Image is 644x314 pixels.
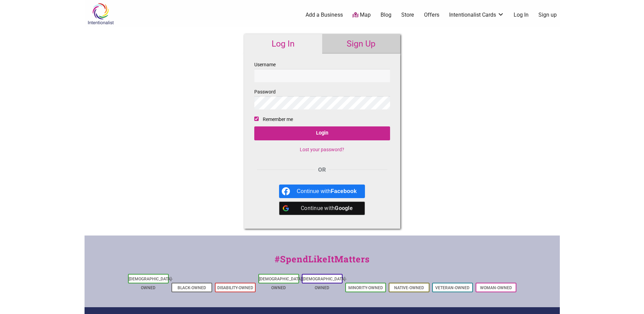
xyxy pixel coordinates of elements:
a: Native-Owned [394,285,424,290]
a: Map [352,11,371,19]
div: #SpendLikeItMatters [85,252,560,273]
input: Login [254,126,390,140]
a: [DEMOGRAPHIC_DATA]-Owned [302,277,347,290]
a: [DEMOGRAPHIC_DATA]-Owned [129,277,173,290]
a: Continue with <b>Google</b> [279,202,365,215]
a: Minority-Owned [348,285,383,290]
a: Offers [424,11,439,19]
div: OR [254,165,390,174]
a: Intentionalist Cards [449,11,504,19]
b: Facebook [331,188,357,194]
label: Password [254,88,390,109]
a: Sign Up [322,34,400,54]
a: Log In [244,34,322,54]
a: Woman-Owned [480,285,512,290]
a: Disability-Owned [217,285,253,290]
a: Black-Owned [178,285,206,290]
a: Continue with <b>Facebook</b> [279,185,365,198]
a: Lost your password? [300,147,344,152]
b: Google [335,205,353,211]
a: Veteran-Owned [435,285,470,290]
input: Password [254,96,390,109]
a: Store [401,11,414,19]
a: [DEMOGRAPHIC_DATA]-Owned [259,277,303,290]
a: Log In [514,11,529,19]
img: Intentionalist [85,3,117,25]
a: Blog [381,11,391,19]
div: Continue with [297,202,357,215]
a: Add a Business [306,11,343,19]
label: Remember me [263,115,293,124]
div: Continue with [297,185,357,198]
input: Username [254,69,390,82]
a: Sign up [538,11,557,19]
label: Username [254,60,390,82]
